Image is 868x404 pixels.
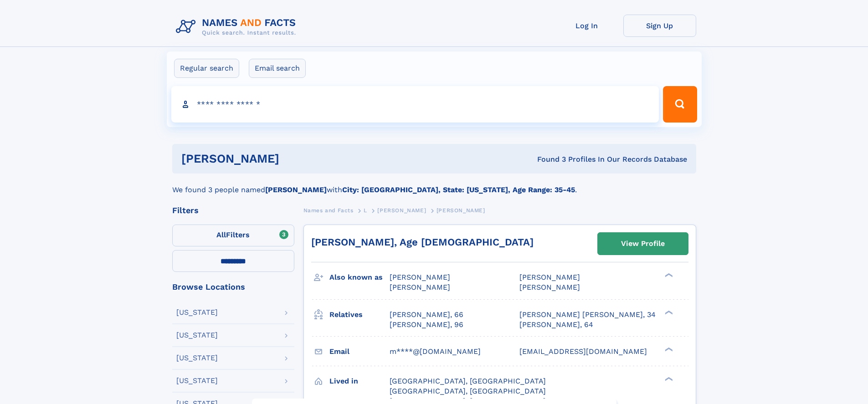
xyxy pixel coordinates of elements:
[550,15,623,37] a: Log In
[390,283,450,291] span: [PERSON_NAME]
[181,153,408,164] h1: [PERSON_NAME]
[342,185,575,194] b: City: [GEOGRAPHIC_DATA], State: [US_STATE], Age Range: 35-45
[663,272,673,278] div: ❯
[249,59,306,78] label: Email search
[329,373,390,389] h3: Lived in
[663,376,673,382] div: ❯
[377,205,426,216] a: [PERSON_NAME]
[172,174,696,195] div: We found 3 people named with .
[519,347,647,356] span: [EMAIL_ADDRESS][DOMAIN_NAME]
[303,205,354,216] a: Names and Facts
[364,207,367,214] span: L
[390,320,463,330] a: [PERSON_NAME], 96
[663,309,673,315] div: ❯
[377,207,426,214] span: [PERSON_NAME]
[176,377,218,384] div: [US_STATE]
[329,344,390,359] h3: Email
[390,310,463,320] a: [PERSON_NAME], 66
[390,377,546,385] span: [GEOGRAPHIC_DATA], [GEOGRAPHIC_DATA]
[176,309,218,316] div: [US_STATE]
[390,273,450,281] span: [PERSON_NAME]
[176,354,218,362] div: [US_STATE]
[364,205,367,216] a: L
[329,270,390,285] h3: Also known as
[623,15,696,37] a: Sign Up
[663,346,673,352] div: ❯
[663,86,697,123] button: Search Button
[390,387,546,395] span: [GEOGRAPHIC_DATA], [GEOGRAPHIC_DATA]
[519,310,656,320] a: [PERSON_NAME] [PERSON_NAME], 34
[329,307,390,322] h3: Relatives
[519,283,580,291] span: [PERSON_NAME]
[216,230,226,239] span: All
[598,233,688,255] a: View Profile
[621,233,665,254] div: View Profile
[172,206,294,215] div: Filters
[172,225,294,246] label: Filters
[408,154,687,164] div: Found 3 Profiles In Our Records Database
[265,185,327,194] b: [PERSON_NAME]
[174,59,239,78] label: Regular search
[519,273,580,281] span: [PERSON_NAME]
[519,320,593,330] a: [PERSON_NAME], 64
[437,207,485,214] span: [PERSON_NAME]
[172,15,303,39] img: Logo Names and Facts
[311,236,534,248] a: [PERSON_NAME], Age [DEMOGRAPHIC_DATA]
[172,283,294,291] div: Browse Locations
[176,332,218,339] div: [US_STATE]
[171,86,659,123] input: search input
